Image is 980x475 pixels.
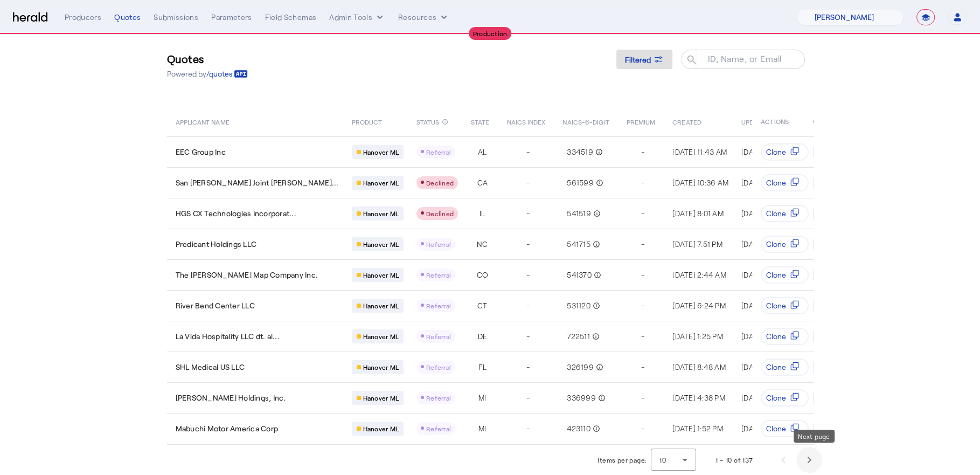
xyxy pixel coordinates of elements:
span: San [PERSON_NAME] Joint [PERSON_NAME]... [176,177,339,188]
span: - [526,423,530,434]
button: Clone [761,266,809,284]
span: PREMIUM [627,116,656,127]
button: Next page [796,447,822,473]
span: 336999 [567,393,596,403]
span: - [526,331,530,342]
span: Hanover ML [363,301,399,310]
div: 1 – 10 of 137 [715,455,753,465]
span: Hanover ML [363,240,399,249]
mat-icon: info_outline [590,331,600,342]
span: Clone [767,300,787,311]
span: AL [478,147,487,157]
mat-icon: info_outline [592,270,601,280]
span: 334519 [567,147,593,157]
span: Hanover ML [363,424,399,433]
div: Quotes [114,12,141,23]
span: Clone [767,362,787,373]
span: The [PERSON_NAME] Map Company Inc. [176,270,318,280]
span: [PERSON_NAME] Holdings, Inc. [176,393,286,403]
span: CT [477,300,488,311]
span: Filtered [625,54,651,65]
span: EEC Group Inc [176,147,226,157]
span: - [641,177,644,188]
button: Clone [761,420,809,437]
span: SHL Medical US LLC [176,362,245,373]
span: 561599 [567,177,594,188]
span: Referral [426,333,451,340]
span: [DATE] 11:43 AM [741,147,796,156]
mat-icon: info_outline [590,300,600,311]
span: - [641,147,644,157]
span: STATUS [416,116,440,127]
th: ACTIONS [752,106,814,136]
button: Clone [761,174,809,191]
mat-icon: info_outline [590,423,600,434]
span: CA [477,177,488,188]
span: Clone [767,239,787,250]
div: Producers [65,12,101,23]
span: Clone [767,331,787,342]
button: Clone [761,236,809,253]
span: Hanover ML [363,332,399,341]
span: NC [477,239,488,250]
mat-icon: info_outline [442,116,448,128]
span: - [526,147,530,157]
span: DE [477,331,487,342]
mat-label: ID, Name, or Email [707,53,782,64]
button: Clone [761,389,809,407]
span: Hanover ML [363,363,399,371]
span: PRODUCT [352,116,383,127]
span: - [641,300,644,311]
button: internal dropdown menu [329,12,385,23]
span: 531120 [567,300,590,311]
span: [DATE] 1:25 PM [741,332,792,341]
span: Referral [426,302,451,309]
span: Referral [426,363,451,371]
span: [DATE] 1:52 PM [741,424,792,433]
mat-icon: info_outline [590,239,600,250]
button: Clone [761,143,809,161]
span: Clone [767,423,787,434]
span: Hanover ML [363,394,399,402]
span: - [641,423,644,434]
span: Declined [426,179,454,187]
span: [DATE] 2:44 AM [672,270,726,279]
button: Filtered [616,50,672,69]
mat-icon: info_outline [594,362,603,373]
span: 541715 [567,239,590,250]
span: - [526,208,530,219]
span: 541519 [567,208,591,219]
span: FL [478,362,486,373]
div: Production [469,27,512,40]
span: - [641,362,644,373]
span: [DATE] 8:48 AM [672,362,726,371]
span: Declined [426,210,454,217]
span: 541370 [567,270,592,280]
span: [DATE] 11:43 AM [672,147,727,156]
span: [DATE] 4:39 PM [741,393,795,402]
span: Predicant Holdings LLC [176,239,257,250]
span: 10 [659,456,666,464]
span: 326199 [567,362,594,373]
mat-icon: search [681,54,699,67]
span: - [526,270,530,280]
span: [DATE] 10:36 AM [741,178,797,187]
div: Submissions [154,12,198,23]
span: Referral [426,148,451,156]
span: 423110 [567,423,590,434]
span: MI [478,393,486,403]
span: Clone [767,393,787,403]
div: Items per page: [597,455,647,465]
span: Referral [426,240,451,248]
button: Resources dropdown menu [398,12,449,23]
span: [DATE] 1:25 PM [672,332,723,341]
span: [DATE] 7:51 PM [672,239,722,249]
span: Hanover ML [363,209,399,218]
mat-icon: info_outline [596,393,606,403]
h3: Quotes [167,51,248,66]
span: Clone [767,270,787,280]
span: [DATE] 2:44 AM [741,270,795,279]
span: La Vida Hospitality LLC dt. al... [176,331,280,342]
a: /quotes [206,68,248,79]
span: [DATE] 6:25 PM [741,301,794,310]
